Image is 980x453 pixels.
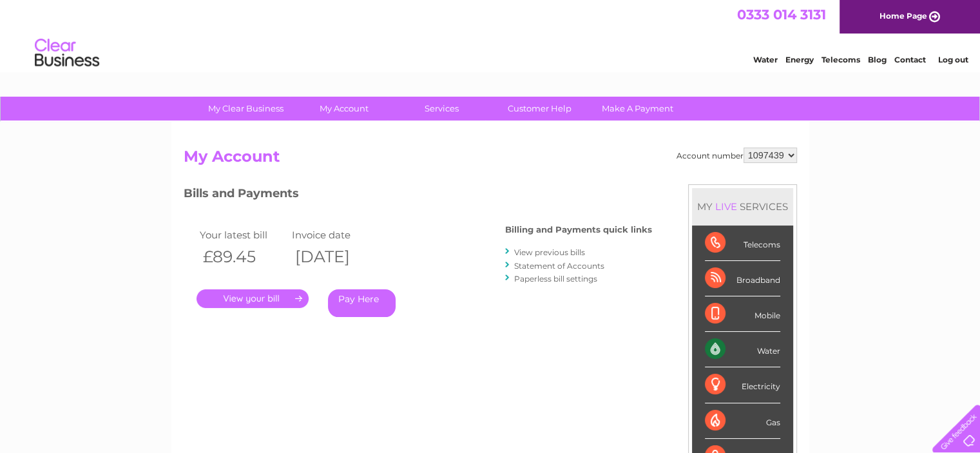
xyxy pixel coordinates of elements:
[389,97,495,120] a: Services
[737,6,826,23] a: 0333 014 3131
[821,55,860,64] a: Telecoms
[705,226,780,261] div: Telecoms
[705,296,780,332] div: Mobile
[705,261,780,296] div: Broadband
[894,55,926,64] a: Contact
[197,226,289,244] td: Your latest bill
[486,97,593,120] a: Customer Help
[677,148,797,163] div: Account number
[713,200,740,213] div: LIVE
[184,148,797,172] h2: My Account
[785,55,814,64] a: Energy
[937,55,968,64] a: Log out
[289,244,381,270] th: [DATE]
[514,247,585,257] a: View previous bills
[705,332,780,367] div: Water
[328,289,396,317] a: Pay Here
[692,188,793,225] div: MY SERVICES
[289,226,381,244] td: Invoice date
[514,274,597,284] a: Paperless bill settings
[193,97,299,120] a: My Clear Business
[868,55,887,64] a: Blog
[34,34,100,73] img: logo.png
[705,367,780,403] div: Electricity
[184,184,652,207] h3: Bills and Payments
[291,97,397,120] a: My Account
[505,225,652,235] h4: Billing and Payments quick links
[186,7,795,63] div: Clear Business is a trading name of Verastar Limited (registered in [GEOGRAPHIC_DATA] No. 3667643...
[753,55,778,64] a: Water
[197,244,289,270] th: £89.45
[197,289,309,308] a: .
[514,261,604,271] a: Statement of Accounts
[705,403,780,439] div: Gas
[584,97,691,120] a: Make A Payment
